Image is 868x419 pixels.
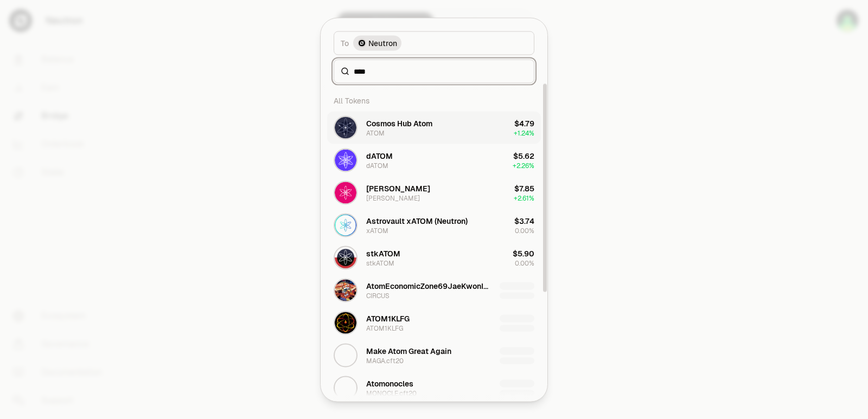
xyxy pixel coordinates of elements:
div: CIRCUS [366,291,390,300]
img: MONOCLE.cft20 Logo [335,377,356,398]
button: ATOM LogoCosmos Hub AtomATOM$4.79+1.24% [327,111,541,144]
button: ToNeutron LogoNeutron [334,31,534,55]
button: xATOM LogoAstrovault xATOM (Neutron)xATOM$3.740.00% [327,209,541,241]
img: xATOM Logo [335,214,356,236]
div: $7.85 [514,183,534,194]
div: ATOM [366,128,385,137]
div: Cosmos Hub Atom [366,118,432,128]
span: + 2.61% [514,194,534,202]
div: dATOM [366,161,388,170]
div: ATOM1KLFG [366,313,410,324]
div: Make Atom Great Again [366,345,451,356]
button: stkATOM LogostkATOMstkATOM$5.900.00% [327,241,541,274]
img: CIRCUS Logo [335,279,356,301]
img: dATOM Logo [335,149,356,171]
button: ATOM1KLFG LogoATOM1KLFGATOM1KLFG [327,306,541,339]
div: [PERSON_NAME] [366,183,430,194]
div: MONOCLE.cft20 [366,389,417,397]
button: CIRCUS LogoAtomEconomicZone69JaeKwonInuCIRCUS [327,274,541,306]
div: $4.79 [514,118,534,128]
button: dATOM LogodATOMdATOM$5.62+2.26% [327,144,541,176]
div: $5.62 [513,150,534,161]
div: $5.90 [513,248,534,259]
img: stkATOM Logo [335,247,356,268]
span: 0.00% [515,226,534,235]
img: Neutron Logo [358,38,366,47]
button: stATOM Logo[PERSON_NAME][PERSON_NAME]$7.85+2.61% [327,176,541,209]
img: MAGA.cft20 Logo [335,344,356,366]
span: To [341,37,349,48]
span: + 1.24% [514,128,534,137]
div: [PERSON_NAME] [366,194,420,202]
div: stkATOM [366,259,394,267]
button: MAGA.cft20 LogoMake Atom Great AgainMAGA.cft20 [327,339,541,371]
div: All Tokens [327,89,541,111]
span: Neutron [368,37,397,48]
div: ATOM1KLFG [366,324,403,332]
img: ATOM1KLFG Logo [335,312,356,333]
img: ATOM Logo [335,117,356,138]
span: + 2.26% [513,161,534,170]
div: $3.74 [514,215,534,226]
button: MONOCLE.cft20 LogoAtomonoclesMONOCLE.cft20 [327,371,541,404]
div: MAGA.cft20 [366,356,404,365]
div: dATOM [366,150,393,161]
div: AtomEconomicZone69JaeKwonInu [366,280,491,291]
span: 0.00% [515,259,534,267]
div: xATOM [366,226,388,235]
img: stATOM Logo [335,182,356,203]
div: Astrovault xATOM (Neutron) [366,215,468,226]
div: Atomonocles [366,378,413,389]
div: stkATOM [366,248,400,259]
